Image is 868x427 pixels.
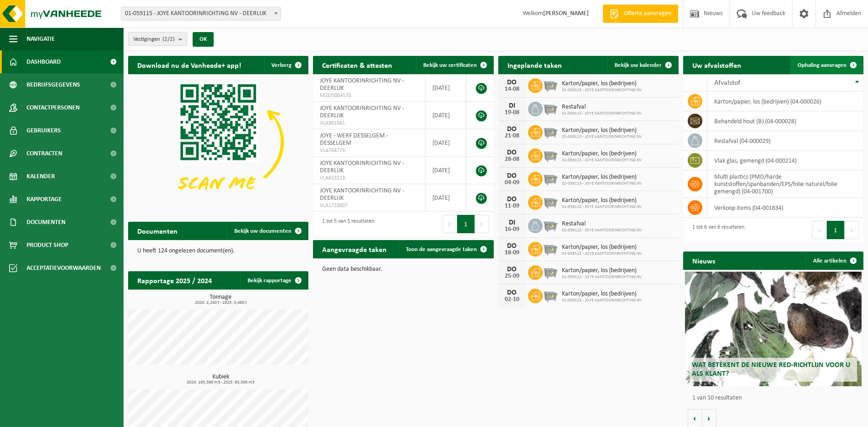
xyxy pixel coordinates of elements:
div: DO [503,266,521,273]
td: karton/papier, los (bedrijven) (04-000026) [707,92,863,111]
div: 19-08 [503,109,521,116]
span: Restafval [562,220,642,228]
div: 18-09 [503,250,521,256]
td: verkoop items (04-001834) [707,198,863,218]
span: Karton/papier, los (bedrijven) [562,290,642,298]
span: VLA613213 [320,175,418,182]
span: Contracten [27,142,62,165]
span: 2024: 2,240 t - 2025: 0,460 t [133,301,308,305]
span: JOYE KANTOORINRICHTING NV - DEERLIJK [320,160,404,174]
span: Contactpersonen [27,96,80,119]
div: DO [503,196,521,203]
span: Acceptatievoorwaarden [27,257,101,279]
div: DI [503,219,521,226]
span: Bedrijfsgegevens [27,73,80,96]
a: Ophaling aanvragen [790,56,863,74]
span: Verberg [271,62,291,68]
span: Karton/papier, los (bedrijven) [562,244,642,251]
td: [DATE] [426,102,467,129]
span: Vestigingen [133,33,175,46]
span: Karton/papier, los (bedrijven) [562,197,642,204]
button: Previous [442,215,457,233]
span: Rapportage [27,188,62,211]
p: U heeft 124 ongelezen document(en). [137,248,299,254]
td: behandeld hout (B) (04-000028) [707,111,863,131]
td: [DATE] [426,157,467,184]
span: Wat betekent de nieuwe RED-richtlijn voor u als klant? [692,361,850,378]
div: 16-09 [503,226,521,233]
div: 21-08 [503,133,521,139]
span: VLA1710007 [320,202,418,209]
h2: Certificaten & attesten [313,56,401,74]
button: Next [475,215,489,233]
span: Karton/papier, los (bedrijven) [562,150,642,158]
span: 01-059115 - JOYE KANTOORINRICHTING NV - DEERLIJK [121,7,280,20]
count: (2/2) [162,36,175,42]
div: 11-09 [503,203,521,209]
button: Previous [812,221,827,239]
img: WB-2500-GAL-GY-01 [543,264,558,279]
h2: Nieuws [683,252,724,269]
h2: Rapportage 2025 / 2024 [128,271,221,289]
h2: Ingeplande taken [498,56,571,74]
td: [DATE] [426,184,467,212]
span: 01-059115 - JOYE KANTOORINRICHTING NV [562,181,642,186]
span: JOYE KANTOORINRICHTING NV - DEERLIJK [320,105,404,119]
div: 28-08 [503,156,521,163]
div: DO [503,126,521,133]
div: 02-10 [503,296,521,303]
td: [DATE] [426,129,467,157]
td: multi plastics (PMD/harde kunststoffen/spanbanden/EPS/folie naturel/folie gemengd) (04-001700) [707,170,863,198]
span: 01-059115 - JOYE KANTOORINRICHTING NV [562,111,642,116]
button: OK [193,32,214,47]
strong: [PERSON_NAME] [543,10,589,17]
img: WB-2500-GAL-GY-01 [543,100,558,116]
button: Verberg [264,56,307,74]
span: Navigatie [27,27,55,50]
td: vlak glas, gemengd (04-000214) [707,151,863,170]
div: 14-08 [503,86,521,93]
a: Wat betekent de nieuwe RED-richtlijn voor u als klant? [685,272,862,386]
p: 1 van 10 resultaten [692,395,859,401]
span: Bekijk uw certificaten [423,62,477,68]
span: Karton/papier, los (bedrijven) [562,267,642,274]
img: Download de VHEPlus App [128,74,308,210]
button: Vestigingen(2/2) [128,32,187,46]
span: 01-059115 - JOYE KANTOORINRICHTING NV [562,228,642,233]
span: 01-059115 - JOYE KANTOORINRICHTING NV [562,251,642,257]
span: JOYE KANTOORINRICHTING NV - DEERLIJK [320,77,404,92]
div: 25-09 [503,273,521,279]
span: Bekijk uw documenten [234,228,291,234]
img: WB-2500-GAL-GY-01 [543,241,558,256]
div: DO [503,149,521,156]
img: WB-2500-GAL-GY-01 [543,287,558,303]
span: Bekijk uw kalender [615,62,662,68]
span: 01-059115 - JOYE KANTOORINRICHTING NV [562,274,642,280]
span: Afvalstof [714,79,740,87]
span: Karton/papier, los (bedrijven) [562,174,642,181]
span: Karton/papier, los (bedrijven) [562,80,642,88]
div: 1 tot 6 van 6 resultaten [688,220,744,240]
span: Product Shop [27,234,68,257]
div: DO [503,242,521,250]
span: 2024: 165,500 m3 - 2025: 85,500 m3 [133,380,308,385]
h2: Download nu de Vanheede+ app! [128,56,250,74]
h2: Uw afvalstoffen [683,56,750,74]
h2: Aangevraagde taken [313,240,396,258]
img: WB-2500-GAL-GY-01 [543,77,558,93]
span: Toon de aangevraagde taken [406,246,477,252]
span: VLA901661 [320,120,418,127]
span: Restafval [562,104,642,111]
span: VLA704776 [320,147,418,154]
a: Toon de aangevraagde taken [399,240,493,258]
img: WB-2500-GAL-GY-01 [543,194,558,209]
span: 01-059115 - JOYE KANTOORINRICHTING NV [562,134,642,140]
span: 01-059115 - JOYE KANTOORINRICHTING NV [562,158,642,163]
div: DO [503,172,521,180]
td: restafval (04-000029) [707,131,863,151]
button: 1 [827,221,845,239]
button: Next [845,221,859,239]
span: Karton/papier, los (bedrijven) [562,127,642,134]
span: 01-059115 - JOYE KANTOORINRICHTING NV - DEERLIJK [121,7,281,21]
div: 1 tot 5 van 5 resultaten [318,214,374,234]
